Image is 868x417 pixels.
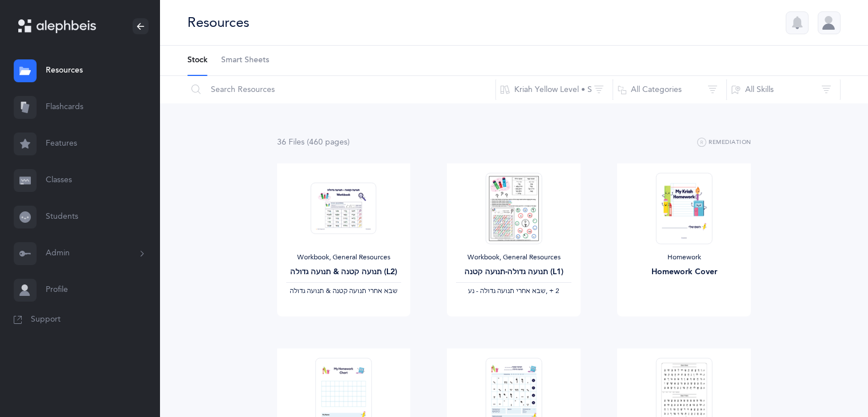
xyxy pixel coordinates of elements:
[456,253,571,262] div: Workbook, General Resources
[726,76,841,103] button: All Skills
[656,173,712,244] img: Homework-Cover-EN_thumbnail_1597602968.png
[311,182,377,234] img: Tenuah_Gedolah.Ketana-Workbook-SB_thumbnail_1685245466.png
[626,266,742,278] div: Homework Cover
[626,253,742,262] div: Homework
[307,138,350,147] span: (460 page )
[187,13,249,32] div: Resources
[495,76,613,103] button: Kriah Yellow Level • S
[290,287,398,295] span: ‫שבא אחרי תנועה קטנה & תנועה גדולה‬
[31,314,61,326] span: Support
[456,266,571,278] div: תנועה גדולה-תנועה קטנה (L1)
[456,287,571,296] div: ‪, + 2‬
[301,138,305,147] span: s
[697,136,751,150] button: Remediation
[277,138,305,147] span: 36 File
[344,138,347,147] span: s
[468,287,546,295] span: ‫שבא אחרי תנועה גדולה - נע‬
[221,55,269,66] span: Smart Sheets
[187,76,496,103] input: Search Resources
[286,253,402,262] div: Workbook, General Resources
[486,173,542,244] img: Alephbeis__%D7%AA%D7%A0%D7%95%D7%A2%D7%94_%D7%92%D7%93%D7%95%D7%9C%D7%94-%D7%A7%D7%98%D7%A0%D7%94...
[286,266,402,278] div: תנועה קטנה & תנועה גדולה (L2)
[613,76,727,103] button: All Categories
